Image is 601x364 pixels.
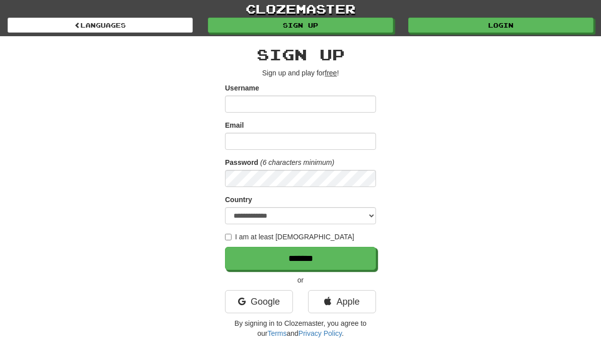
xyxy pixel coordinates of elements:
p: By signing in to Clozemaster, you agree to our and . [225,318,376,338]
label: Email [225,120,244,130]
h2: Sign up [225,46,376,63]
a: Sign up [208,18,393,33]
em: (6 characters minimum) [260,158,334,166]
a: Google [225,290,293,313]
label: Password [225,157,258,167]
a: Privacy Policy [298,329,342,337]
label: Country [225,195,252,205]
a: Languages [8,18,193,33]
p: or [225,275,376,285]
a: Login [408,18,593,33]
input: I am at least [DEMOGRAPHIC_DATA] [225,234,232,240]
label: Username [225,83,259,93]
a: Terms [267,329,286,337]
u: free [325,69,337,77]
label: I am at least [DEMOGRAPHIC_DATA] [225,232,354,242]
a: Apple [308,290,376,313]
p: Sign up and play for ! [225,68,376,78]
